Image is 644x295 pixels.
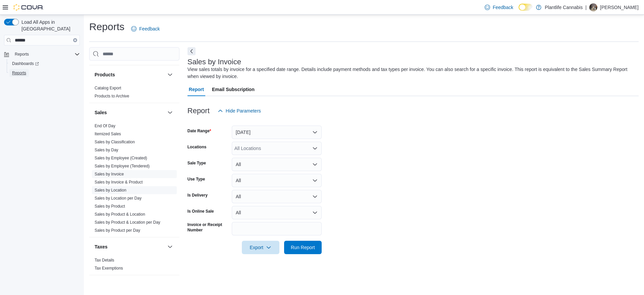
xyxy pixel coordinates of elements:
[312,146,318,151] button: Open list of options
[482,1,516,14] a: Feedback
[95,139,135,145] span: Sales by Classification
[232,174,322,187] button: All
[95,93,129,99] span: Products to Archive
[95,243,165,250] button: Taxes
[187,66,635,80] div: View sales totals by invoice for a specified date range. Details include payment methods and tax ...
[95,85,121,91] span: Catalog Export
[246,241,275,254] span: Export
[232,126,322,139] button: [DATE]
[166,243,174,251] button: Taxes
[232,190,322,203] button: All
[95,266,123,271] span: Tax Exemptions
[166,108,174,117] button: Sales
[95,156,147,160] a: Sales by Employee (Created)
[95,204,125,209] span: Sales by Product
[95,155,147,161] span: Sales by Employee (Created)
[95,257,114,263] span: Tax Details
[95,196,142,201] span: Sales by Location per Day
[95,228,140,233] span: Sales by Product per Day
[187,176,205,182] label: Use Type
[12,70,26,76] span: Reports
[89,256,179,275] div: Taxes
[12,61,39,66] span: Dashboards
[95,212,145,217] a: Sales by Product & Location
[187,144,207,150] label: Locations
[139,25,160,32] span: Feedback
[95,86,121,90] a: Catalog Export
[19,19,80,32] span: Load All Apps in [GEOGRAPHIC_DATA]
[95,266,123,271] a: Tax Exemptions
[7,59,83,68] a: Dashboards
[95,188,126,193] span: Sales by Location
[95,109,107,116] h3: Sales
[95,172,124,176] a: Sales by Invoice
[493,4,513,11] span: Feedback
[187,222,229,233] label: Invoice or Receipt Number
[95,188,126,193] a: Sales by Location
[95,212,145,217] span: Sales by Product & Location
[95,131,121,137] span: Itemized Sales
[9,69,29,77] a: Reports
[1,50,83,59] button: Reports
[95,71,115,78] h3: Products
[189,83,204,96] span: Report
[89,20,124,33] h1: Reports
[589,3,597,11] div: Alisa Belleville
[226,107,261,114] span: Hide Parameters
[12,50,32,58] button: Reports
[232,158,322,171] button: All
[187,160,206,166] label: Sale Type
[95,204,125,209] a: Sales by Product
[95,71,165,78] button: Products
[242,241,279,254] button: Export
[95,220,160,225] span: Sales by Product & Location per Day
[95,171,124,177] span: Sales by Invoice
[73,38,77,42] button: Clear input
[95,109,165,116] button: Sales
[9,69,80,77] span: Reports
[545,3,583,11] p: Plantlife Cannabis
[95,179,143,185] span: Sales by Invoice & Product
[9,60,42,68] a: Dashboards
[95,243,108,250] h3: Taxes
[95,124,115,128] a: End Of Day
[128,22,162,35] a: Feedback
[215,104,264,118] button: Hide Parameters
[232,206,322,219] button: All
[12,50,80,58] span: Reports
[187,209,214,214] label: Is Online Sale
[13,4,44,11] img: Cova
[95,258,114,263] a: Tax Details
[95,148,118,152] a: Sales by Day
[519,4,533,11] input: Dark Mode
[89,122,179,237] div: Sales
[600,3,639,11] p: [PERSON_NAME]
[187,193,208,198] label: Is Delivery
[95,228,140,233] a: Sales by Product per Day
[95,163,150,169] span: Sales by Employee (Tendered)
[95,94,129,98] a: Products to Archive
[95,132,121,136] a: Itemized Sales
[212,83,255,96] span: Email Subscription
[291,244,315,251] span: Run Report
[95,140,135,144] a: Sales by Classification
[95,220,160,225] a: Sales by Product & Location per Day
[585,3,587,11] p: |
[187,107,210,115] h3: Report
[187,58,241,66] h3: Sales by Invoice
[7,68,83,78] button: Reports
[95,164,150,168] a: Sales by Employee (Tendered)
[284,241,322,254] button: Run Report
[95,147,118,153] span: Sales by Day
[15,52,29,57] span: Reports
[9,60,80,68] span: Dashboards
[95,196,142,201] a: Sales by Location per Day
[187,47,196,55] button: Next
[95,123,115,129] span: End Of Day
[4,47,80,95] nav: Complex example
[95,180,143,185] a: Sales by Invoice & Product
[166,71,174,79] button: Products
[187,128,211,134] label: Date Range
[89,84,179,103] div: Products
